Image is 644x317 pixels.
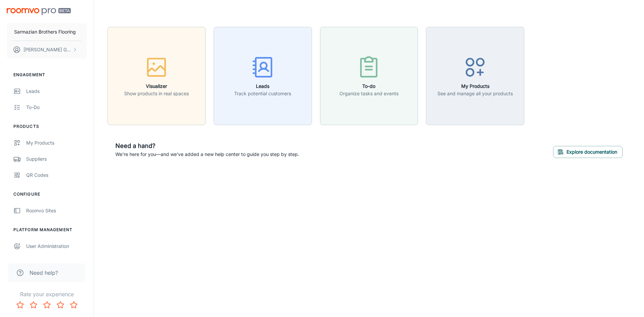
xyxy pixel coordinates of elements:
[234,90,291,97] p: Track potential customers
[7,23,87,41] button: Sarmazian Brothers Flooring
[26,171,87,179] div: QR Codes
[26,139,87,147] div: My Products
[107,27,206,125] button: VisualizerShow products in real spaces
[14,28,76,36] p: Sarmazian Brothers Flooring
[26,104,87,111] div: To-do
[26,155,87,163] div: Suppliers
[339,83,398,90] h6: To-do
[214,27,312,125] button: LeadsTrack potential customers
[320,72,418,79] a: To-doOrganize tasks and events
[320,27,418,125] button: To-doOrganize tasks and events
[115,141,299,151] h6: Need a hand?
[553,146,623,158] button: Explore documentation
[115,151,299,158] p: We're here for you—and we've added a new help center to guide you step by step.
[214,72,312,79] a: LeadsTrack potential customers
[437,90,513,97] p: See and manage all your products
[23,46,71,53] p: [PERSON_NAME] Gabajouzian
[7,41,87,58] button: [PERSON_NAME] Gabajouzian
[553,148,623,155] a: Explore documentation
[437,83,513,90] h6: My Products
[26,88,87,95] div: Leads
[124,90,189,97] p: Show products in real spaces
[426,72,524,79] a: My ProductsSee and manage all your products
[7,8,71,15] img: Roomvo PRO Beta
[234,83,291,90] h6: Leads
[426,27,524,125] button: My ProductsSee and manage all your products
[339,90,398,97] p: Organize tasks and events
[124,83,189,90] h6: Visualizer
